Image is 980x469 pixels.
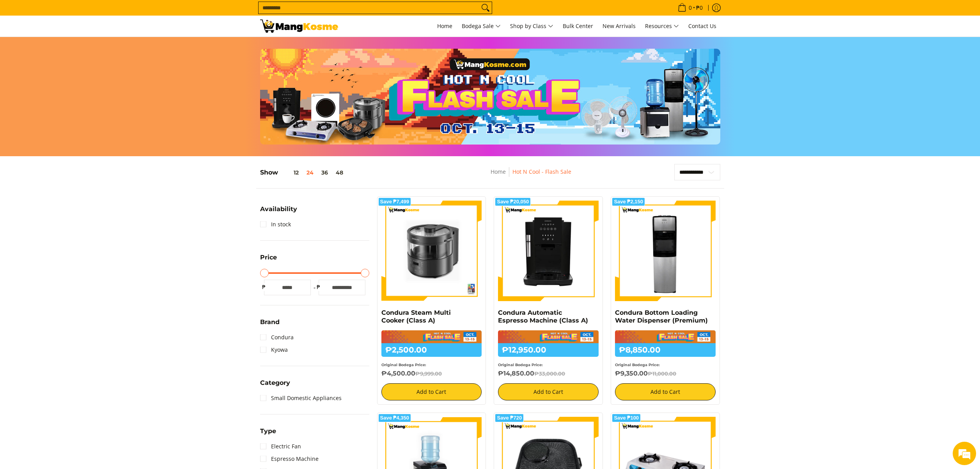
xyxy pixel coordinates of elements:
[415,370,442,377] del: ₱9,999.00
[260,344,288,356] a: Kyowa
[433,16,456,37] a: Home
[260,319,280,325] span: Brand
[614,416,639,420] span: Save ₱100
[381,370,482,377] h6: ₱4,500.00
[260,380,290,392] summary: Open
[563,22,593,30] span: Bulk Center
[260,283,268,291] span: ₱
[614,199,643,204] span: Save ₱2,150
[381,309,451,324] a: Condura Steam Multi Cooker (Class A)
[260,428,276,440] summary: Open
[260,440,301,453] a: Electric Fan
[559,16,597,37] a: Bulk Center
[615,343,716,357] h6: ₱8,850.00
[615,201,716,301] img: Condura Bottom Loading Water Dispenser (Premium)
[497,416,522,420] span: Save ₱720
[260,169,347,176] h5: Show
[615,370,716,377] h6: ₱9,350.00
[497,199,529,204] span: Save ₱20,050
[498,363,543,367] small: Original Bodega Price:
[462,21,501,31] span: Bodega Sale
[260,380,290,386] span: Category
[381,343,482,357] h6: ₱2,500.00
[260,319,280,331] summary: Open
[332,169,347,176] button: 48
[315,283,323,291] span: ₱
[506,16,557,37] a: Shop by Class
[675,4,705,12] span: •
[260,206,297,218] summary: Open
[380,199,409,204] span: Save ₱7,499
[688,5,693,11] span: 0
[648,370,676,377] del: ₱11,000.00
[260,453,319,465] a: Espresso Machine
[498,383,599,400] button: Add to Cart
[498,201,599,301] img: Condura Automatic Espresso Machine (Class A)
[260,19,338,33] img: Hot N Cool: Mang Kosme MID-PAYDAY APPLIANCES SALE! l Mang Kosme
[512,168,571,175] a: Hot N Cool - Flash Sale
[381,383,482,400] button: Add to Cart
[615,363,660,367] small: Original Bodega Price:
[458,16,505,37] a: Bodega Sale
[695,5,704,11] span: ₱0
[260,254,277,266] summary: Open
[510,21,553,31] span: Shop by Class
[260,206,297,212] span: Availability
[260,218,291,231] a: In stock
[498,370,599,377] h6: ₱14,850.00
[534,370,565,377] del: ₱33,000.00
[380,416,409,420] span: Save ₱4,350
[599,16,640,37] a: New Arrivals
[278,169,303,176] button: 12
[317,169,332,176] button: 36
[603,22,636,30] span: New Arrivals
[381,201,482,301] img: Condura Steam Multi Cooker (Class A)
[491,168,506,175] a: Home
[260,428,276,434] span: Type
[434,167,628,185] nav: Breadcrumbs
[615,309,708,324] a: Condura Bottom Loading Water Dispenser (Premium)
[260,331,294,344] a: Condura
[437,22,452,30] span: Home
[645,21,679,31] span: Resources
[615,383,716,400] button: Add to Cart
[684,16,720,37] a: Contact Us
[688,22,716,30] span: Contact Us
[479,2,492,14] button: Search
[303,169,317,176] button: 24
[641,16,683,37] a: Resources
[381,363,426,367] small: Original Bodega Price:
[498,343,599,357] h6: ₱12,950.00
[346,16,720,37] nav: Main Menu
[260,392,342,404] a: Small Domestic Appliances
[498,309,588,324] a: Condura Automatic Espresso Machine (Class A)
[260,254,277,261] span: Price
